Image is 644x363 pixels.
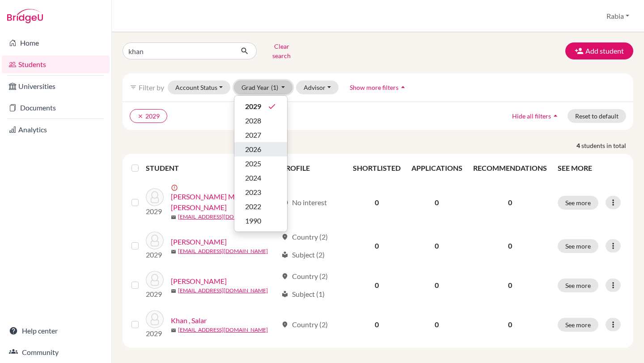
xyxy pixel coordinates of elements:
span: Show more filters [350,84,398,91]
a: Community [2,343,110,361]
button: Hide all filtersarrow_drop_up [504,109,568,123]
div: Subject (1) [281,289,325,300]
th: SEE MORE [552,157,630,179]
i: clear [137,113,144,119]
button: 2027 [234,128,287,142]
button: Grad Year(1) [234,80,293,94]
td: 0 [347,305,406,344]
a: Universities [2,77,110,95]
th: SHORTLISTED [347,157,406,179]
span: location_on [281,321,288,328]
span: 2026 [245,144,261,155]
th: APPLICATIONS [406,157,468,179]
a: [EMAIL_ADDRESS][DOMAIN_NAME] [178,326,268,334]
td: 0 [347,266,406,305]
span: error_outline [171,184,180,191]
button: 2029done [234,99,287,114]
button: See more [558,239,598,253]
p: 0 [473,319,547,330]
td: 0 [406,179,468,226]
div: No interest [281,197,327,208]
div: Country (2) [281,271,328,282]
img: Khan , Mehdi [146,271,164,289]
img: Khan , Salar [146,310,164,328]
p: 2029 [146,289,164,300]
p: 0 [473,241,547,251]
img: Khan , Musa [146,232,164,249]
span: (1) [271,84,278,91]
p: 2029 [146,206,164,217]
th: STUDENT [146,157,276,179]
a: [EMAIL_ADDRESS][DOMAIN_NAME] [178,213,268,221]
span: Hide all filters [512,112,551,120]
button: 2024 [234,171,287,185]
span: location_on [281,273,288,280]
span: location_on [281,233,288,241]
td: 0 [406,305,468,344]
button: 2026 [234,142,287,156]
button: 1990 [234,214,287,228]
th: RECOMMENDATIONS [468,157,552,179]
span: mail [171,215,176,220]
a: [EMAIL_ADDRESS][DOMAIN_NAME] [178,247,268,255]
span: 2023 [245,187,261,198]
a: Khan , Salar [171,315,207,326]
i: done [267,102,276,111]
button: See more [558,279,598,292]
span: 2022 [245,201,261,212]
button: 2028 [234,114,287,128]
div: Subject (2) [281,249,325,260]
span: mail [171,288,176,294]
button: clear2029 [130,109,167,123]
button: Clear search [257,39,306,63]
button: Add student [565,42,633,59]
div: Country (2) [281,319,328,330]
td: 0 [347,226,406,266]
a: Students [2,55,110,73]
td: 0 [406,266,468,305]
th: PROFILE [276,157,347,179]
span: 2029 [245,101,261,112]
a: [EMAIL_ADDRESS][DOMAIN_NAME] [178,287,268,295]
img: Bridge-U [7,9,43,23]
a: [PERSON_NAME] [171,276,227,287]
p: 0 [473,197,547,208]
div: Grad Year(1) [234,95,288,232]
button: Advisor [296,80,339,94]
img: Drishak, Sardar Muhammad Bilal Khan [146,188,164,206]
a: [PERSON_NAME] [171,236,227,247]
button: 2023 [234,185,287,199]
i: arrow_drop_up [398,83,407,92]
button: 2025 [234,156,287,171]
button: See more [558,196,598,210]
i: filter_list [130,84,137,91]
a: Documents [2,99,110,117]
span: 2024 [245,173,261,183]
span: local_library [281,251,288,258]
i: arrow_drop_up [551,111,560,120]
td: 0 [347,179,406,226]
button: Reset to default [568,109,626,123]
span: students in total [581,141,633,150]
p: 0 [473,280,547,291]
span: 1990 [245,215,261,226]
span: 2027 [245,130,261,140]
p: 2029 [146,249,164,260]
span: 2028 [245,115,261,126]
span: mail [171,249,176,254]
input: Find student by name... [123,42,233,59]
a: [PERSON_NAME] Muhammad [PERSON_NAME] [171,191,277,213]
div: Country (2) [281,232,328,242]
button: Rabia [602,8,633,25]
p: 2029 [146,328,164,339]
a: Help center [2,322,110,340]
span: Filter by [139,83,164,92]
button: See more [558,318,598,332]
button: 2022 [234,199,287,214]
span: local_library [281,291,288,298]
a: Analytics [2,121,110,139]
strong: 4 [576,141,581,150]
span: mail [171,328,176,333]
a: Home [2,34,110,52]
td: 0 [406,226,468,266]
